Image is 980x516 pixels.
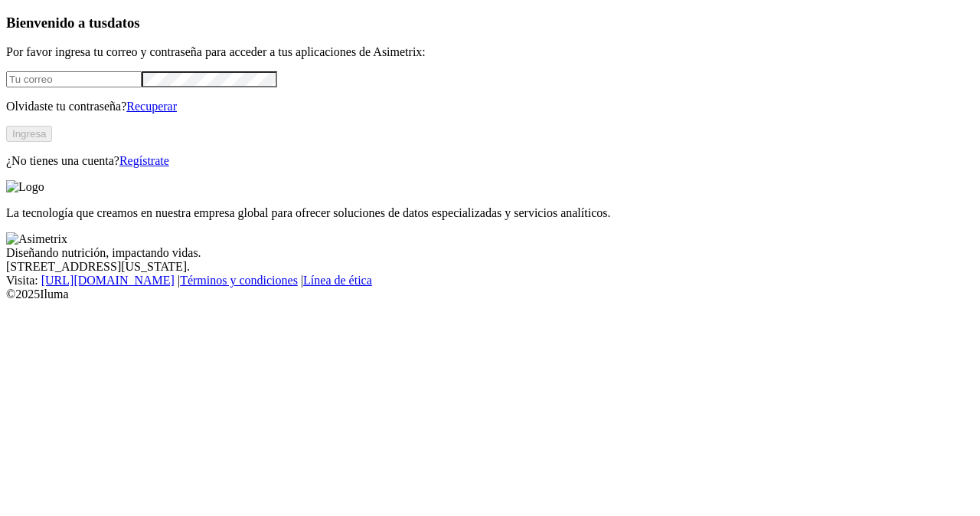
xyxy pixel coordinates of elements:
span: datos [107,15,140,31]
h3: Bienvenido a tus [6,15,974,31]
p: La tecnología que creamos en nuestra empresa global para ofrecer soluciones de datos especializad... [6,206,974,220]
p: Olvidaste tu contraseña? [6,100,974,113]
input: Tu correo [6,71,142,87]
div: [STREET_ADDRESS][US_STATE]. [6,260,974,274]
p: Por favor ingresa tu correo y contraseña para acceder a tus aplicaciones de Asimetrix: [6,45,974,59]
button: Ingresa [6,126,52,142]
a: [URL][DOMAIN_NAME] [41,274,175,287]
a: Términos y condiciones [180,274,298,287]
img: Asimetrix [6,232,67,246]
div: Visita : | | [6,274,974,288]
p: ¿No tienes una cuenta? [6,154,974,168]
img: Logo [6,180,44,194]
div: © 2025 Iluma [6,288,974,301]
a: Regístrate [119,154,169,167]
a: Recuperar [126,100,177,113]
a: Línea de ética [303,274,372,287]
div: Diseñando nutrición, impactando vidas. [6,246,974,260]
